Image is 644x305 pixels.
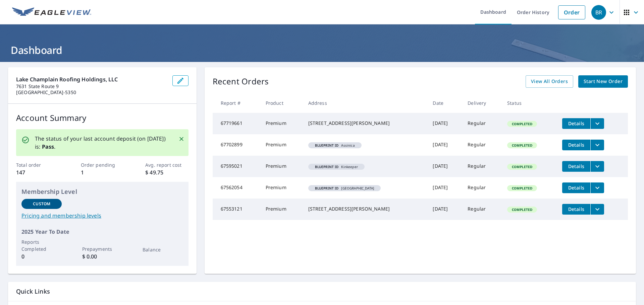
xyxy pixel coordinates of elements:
[33,201,50,207] p: Custom
[16,112,189,124] p: Account Summary
[566,206,586,212] span: Details
[590,118,604,129] button: filesDropdownBtn-67719661
[508,207,536,212] span: Completed
[177,135,186,143] button: Close
[213,156,260,177] td: 67595021
[427,134,462,156] td: [DATE]
[12,7,91,17] img: EV Logo
[303,93,428,113] th: Address
[311,186,378,190] span: [GEOGRAPHIC_DATA]
[590,182,604,193] button: filesDropdownBtn-67562054
[260,134,303,156] td: Premium
[566,163,586,169] span: Details
[462,199,502,220] td: Regular
[311,165,362,168] span: Kinkeeper
[562,204,590,215] button: detailsBtn-67553121
[16,89,167,95] p: [GEOGRAPHIC_DATA]-5350
[508,122,536,126] span: Completed
[21,187,183,196] p: Membership Level
[508,164,536,169] span: Completed
[82,245,122,252] p: Prepayments
[562,140,590,150] button: detailsBtn-67702899
[145,168,188,176] p: $ 49.75
[508,186,536,190] span: Completed
[502,93,557,113] th: Status
[82,252,122,260] p: $ 0.00
[16,287,628,296] p: Quick Links
[311,144,359,147] span: Assinica
[584,77,623,86] span: Start New Order
[260,156,303,177] td: Premium
[578,75,628,88] a: Start New Order
[213,199,260,220] td: 67553121
[462,93,502,113] th: Delivery
[562,118,590,129] button: detailsBtn-67719661
[462,177,502,199] td: Regular
[427,177,462,199] td: [DATE]
[590,140,604,150] button: filesDropdownBtn-67702899
[562,182,590,193] button: detailsBtn-67562054
[260,177,303,199] td: Premium
[558,5,585,19] a: Order
[16,168,59,176] p: 147
[81,168,124,176] p: 1
[213,93,260,113] th: Report #
[315,144,339,147] em: Blueprint ID
[427,93,462,113] th: Date
[35,135,170,151] p: The status of your last account deposit (on [DATE]) is: .
[16,75,167,83] p: Lake Champlain Roofing Holdings, LLC
[21,228,183,236] p: 2025 Year To Date
[562,161,590,172] button: detailsBtn-67595021
[531,77,568,86] span: View All Orders
[427,156,462,177] td: [DATE]
[566,120,586,127] span: Details
[591,5,606,20] div: BR
[21,252,62,260] p: 0
[16,83,167,89] p: 7631 State Route 9
[213,177,260,199] td: 67562054
[526,75,573,88] a: View All Orders
[308,120,422,127] div: [STREET_ADDRESS][PERSON_NAME]
[462,156,502,177] td: Regular
[260,93,303,113] th: Product
[462,113,502,134] td: Regular
[462,134,502,156] td: Regular
[508,143,536,148] span: Completed
[566,184,586,191] span: Details
[590,161,604,172] button: filesDropdownBtn-67595021
[213,113,260,134] td: 67719661
[427,199,462,220] td: [DATE]
[21,212,183,220] a: Pricing and membership levels
[566,142,586,148] span: Details
[81,161,124,168] p: Order pending
[213,75,269,88] p: Recent Orders
[260,113,303,134] td: Premium
[427,113,462,134] td: [DATE]
[143,246,183,253] p: Balance
[42,143,54,150] b: Pass
[308,206,422,212] div: [STREET_ADDRESS][PERSON_NAME]
[16,161,59,168] p: Total order
[145,161,188,168] p: Avg. report cost
[21,238,62,252] p: Reports Completed
[8,43,636,57] h1: Dashboard
[315,186,339,190] em: Blueprint ID
[590,204,604,215] button: filesDropdownBtn-67553121
[260,199,303,220] td: Premium
[315,165,339,168] em: Blueprint ID
[213,134,260,156] td: 67702899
